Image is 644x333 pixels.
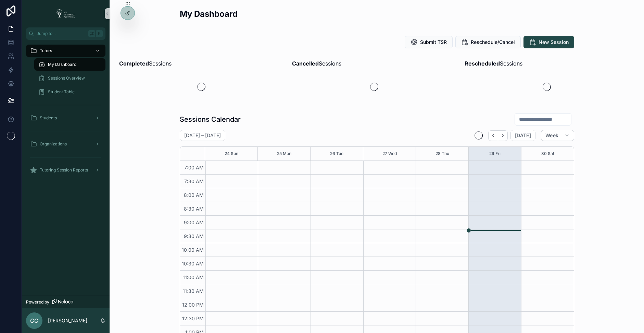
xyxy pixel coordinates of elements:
[34,86,105,98] a: Student Table
[277,147,291,160] button: 25 Mon
[34,58,105,71] a: My Dashboard
[181,288,205,294] span: 11:30 AM
[40,48,52,53] span: Tutors
[330,147,343,160] button: 26 Tue
[26,45,105,57] a: Tutors
[26,164,105,176] a: Tutoring Session Reports
[382,147,397,160] button: 27 Wed
[435,147,449,160] button: 28 Thu
[292,60,319,67] strong: Cancelled
[420,39,447,46] span: Submit TSR
[515,132,531,139] span: [DATE]
[48,75,85,81] span: Sessions Overview
[97,31,102,36] span: K
[541,147,554,160] button: 30 Sat
[465,59,522,68] span: Sessions
[26,138,105,150] a: Organizations
[488,130,498,141] button: Back
[292,59,341,68] span: Sessions
[37,31,86,36] span: Jump to...
[180,247,205,253] span: 10:00 AM
[182,206,205,212] span: 8:30 AM
[26,112,105,124] a: Students
[455,36,521,48] button: Reschedule/Cancel
[26,299,49,305] span: Powered by
[182,219,205,225] span: 9:00 AM
[182,178,205,184] span: 7:30 AM
[471,39,515,46] span: Reschedule/Cancel
[539,39,569,46] span: New Session
[40,141,67,147] span: Organizations
[181,274,205,280] span: 11:00 AM
[30,317,38,325] span: CC
[40,167,88,173] span: Tutoring Session Reports
[498,130,508,141] button: Next
[54,8,78,19] img: App logo
[48,62,76,67] span: My Dashboard
[180,8,238,20] h2: My Dashboard
[182,192,205,198] span: 8:00 AM
[48,317,87,324] p: [PERSON_NAME]
[180,115,241,124] h1: Sessions Calendar
[541,130,574,141] button: Week
[545,132,558,139] span: Week
[523,36,574,48] button: New Session
[510,130,535,141] button: [DATE]
[180,316,205,321] span: 12:30 PM
[465,60,500,67] strong: Rescheduled
[180,261,205,266] span: 10:30 AM
[26,27,105,40] button: Jump to...K
[180,302,205,308] span: 12:00 PM
[182,165,205,170] span: 7:00 AM
[225,147,238,160] button: 24 Sun
[22,40,110,185] div: scrollable content
[182,233,205,239] span: 9:30 AM
[48,89,75,95] span: Student Table
[184,132,221,139] h2: [DATE] – [DATE]
[405,36,453,48] button: Submit TSR
[40,115,57,121] span: Students
[489,147,501,160] button: 29 Fri
[34,72,105,84] a: Sessions Overview
[22,296,110,308] a: Powered by
[119,60,149,67] strong: Completed
[119,59,172,68] span: Sessions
